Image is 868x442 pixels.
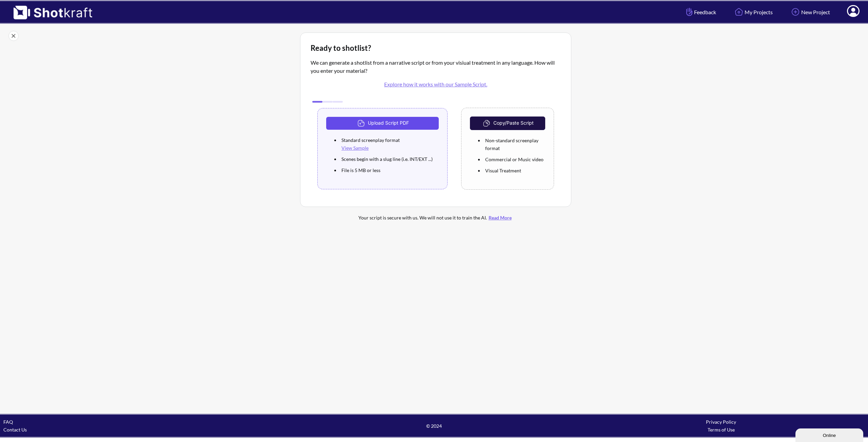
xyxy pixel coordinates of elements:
[3,419,13,425] a: FAQ
[356,118,368,128] img: Upload Icon
[785,3,835,21] a: New Project
[311,59,561,94] p: We can generate a shotlist from a narrative script or from your visiual treatment in any language...
[487,215,513,220] a: Read More
[685,6,694,18] img: Hand Icon
[327,214,544,222] div: Your script is secure with us. We will not use it to train the AI.
[733,6,745,18] img: Home Icon
[3,427,27,433] a: Contact Us
[484,154,545,165] li: Commercial or Music video
[291,422,578,430] span: © 2024
[484,165,545,176] li: Visual Treatment
[384,81,487,87] a: Explore how it works with our Sample Script.
[340,165,439,176] li: File is 5 MB or less
[341,145,369,151] a: View Sample
[470,117,545,130] button: Copy/Paste Script
[8,31,19,41] img: Close Icon
[340,153,439,165] li: Scenes begin with a slug line (i.e. INT/EXT ...)
[311,43,561,53] div: Ready to shotlist?
[728,3,778,21] a: My Projects
[484,135,545,154] li: Non-standard screenplay format
[577,418,865,426] div: Privacy Policy
[577,426,865,434] div: Terms of Use
[795,427,865,442] iframe: chat widget
[326,117,439,130] button: Upload Script PDF
[340,134,439,153] li: Standard screenplay format
[790,6,801,18] img: Add Icon
[685,8,716,16] span: Feedback
[481,118,493,128] img: CopyAndPaste Icon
